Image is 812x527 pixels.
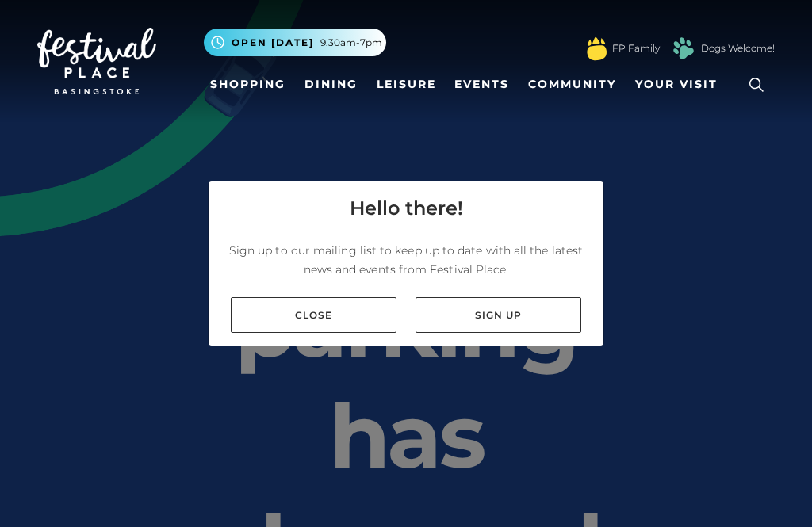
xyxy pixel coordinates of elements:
span: Your Visit [635,76,718,93]
h4: Hello there! [350,194,463,223]
a: Dining [298,70,364,99]
a: Community [522,70,622,99]
a: Dogs Welcome! [701,41,775,55]
span: Open [DATE] [232,36,314,50]
a: Events [448,70,515,99]
a: Shopping [204,70,292,99]
button: Open [DATE] 9.30am-7pm [204,29,386,56]
a: Sign up [416,297,581,333]
a: FP Family [612,41,660,55]
a: Close [231,297,396,333]
a: Your Visit [629,70,732,99]
span: 9.30am-7pm [320,36,382,50]
img: Festival Place Logo [37,28,156,94]
a: Leisure [370,70,442,99]
p: Sign up to our mailing list to keep up to date with all the latest news and events from Festival ... [221,241,591,279]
